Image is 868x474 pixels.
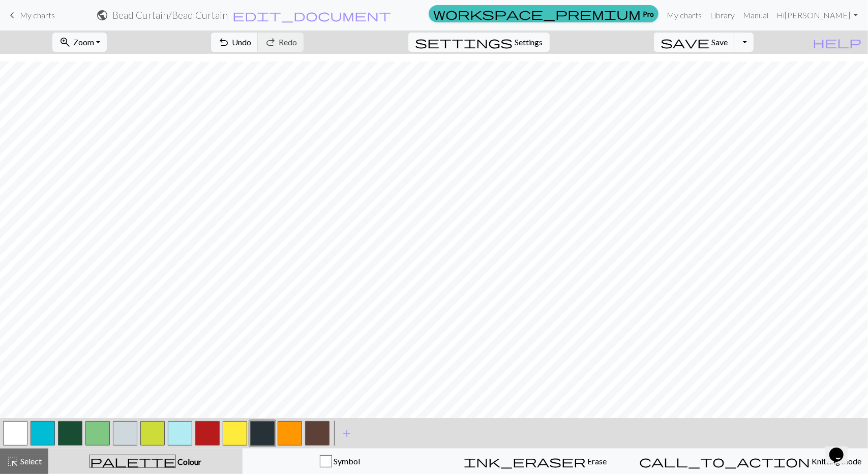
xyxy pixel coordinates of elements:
span: Symbol [332,456,360,466]
button: Knitting mode [633,449,868,474]
span: Zoom [73,37,94,47]
span: add [341,426,353,440]
span: edit_document [232,8,391,22]
a: Hi[PERSON_NAME] [772,5,862,25]
h2: Bead Curtain / Bead Curtain [112,9,228,21]
a: My charts [6,7,55,24]
span: workspace_premium [433,7,641,21]
span: zoom_in [59,35,71,49]
span: ink_eraser [464,454,586,468]
button: Erase [437,449,633,474]
span: undo [218,35,230,49]
button: Undo [211,33,258,52]
span: Knitting mode [810,456,861,466]
a: Manual [739,5,772,25]
span: Colour [176,457,201,466]
a: Pro [429,5,659,22]
button: Colour [48,449,243,474]
i: Settings [415,36,513,48]
span: My charts [20,10,55,20]
button: Symbol [243,449,438,474]
a: My charts [663,5,706,25]
button: Zoom [52,33,107,52]
span: public [96,8,108,22]
span: save [661,35,709,49]
span: call_to_action [639,454,810,468]
span: Select [19,456,42,466]
span: settings [415,35,513,49]
span: Settings [515,36,543,48]
span: Erase [586,456,607,466]
iframe: chat widget [825,433,858,464]
a: Library [706,5,739,25]
span: highlight_alt [7,454,19,468]
span: keyboard_arrow_left [6,8,18,22]
span: palette [90,454,175,468]
span: Undo [232,37,251,47]
button: Save [654,33,735,52]
button: SettingsSettings [408,33,550,52]
span: help [813,35,861,49]
span: Save [711,37,728,47]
